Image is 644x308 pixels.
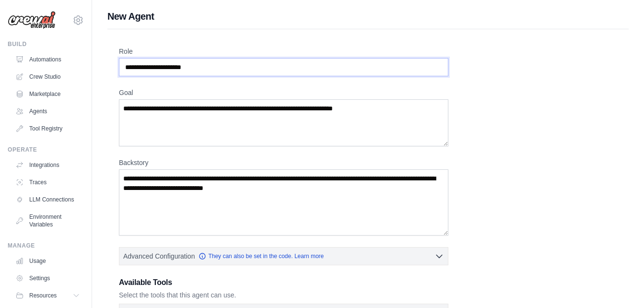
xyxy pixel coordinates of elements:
[12,104,84,119] a: Agents
[12,209,84,232] a: Environment Variables
[8,242,84,249] div: Manage
[119,47,448,56] label: Role
[12,86,84,102] a: Marketplace
[119,277,448,288] h3: Available Tools
[12,69,84,84] a: Crew Studio
[12,175,84,190] a: Traces
[107,10,629,23] h1: New Agent
[12,253,84,269] a: Usage
[119,290,448,300] p: Select the tools that this agent can use.
[119,248,448,265] button: Advanced Configuration They can also be set in the code. Learn more
[8,11,56,29] img: Logo
[12,271,84,286] a: Settings
[29,292,57,299] span: Resources
[12,192,84,207] a: LLM Connections
[12,121,84,136] a: Tool Registry
[199,252,324,260] a: They can also be set in the code. Learn more
[12,157,84,173] a: Integrations
[8,146,84,154] div: Operate
[8,40,84,48] div: Build
[12,288,84,303] button: Resources
[12,52,84,67] a: Automations
[119,88,448,97] label: Goal
[119,158,448,167] label: Backstory
[123,251,195,261] span: Advanced Configuration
